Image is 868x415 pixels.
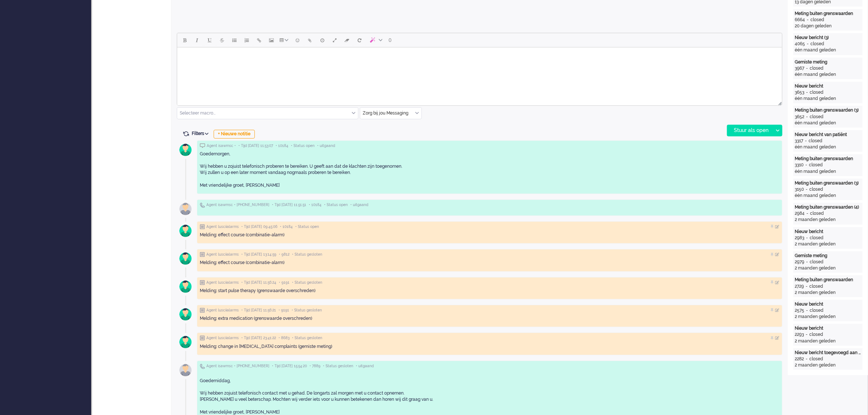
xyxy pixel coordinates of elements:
[776,99,782,105] div: Resize
[272,202,306,207] span: • Tijd [DATE] 11:51:51
[810,65,824,71] div: closed
[804,114,810,120] div: -
[179,34,191,46] button: Bold
[176,200,195,218] img: avatar
[200,252,205,257] img: ic_note_grey.svg
[279,308,289,313] span: • 9191
[795,168,861,175] div: één maand geleden
[291,143,315,148] span: • Status open
[803,138,809,144] div: -
[328,34,341,46] button: Fullscreen
[389,37,392,43] span: 0
[241,336,276,341] span: • Tijd [DATE] 23:41:22
[809,138,822,144] div: closed
[241,308,276,313] span: • Tijd [DATE] 11:56:21
[795,180,861,186] div: Meting buiten grenswaarden (3)
[176,222,195,240] img: avatar
[810,114,824,120] div: closed
[341,34,353,46] button: Clear formatting
[795,307,804,314] div: 2575
[200,344,779,350] div: Melding: change in [MEDICAL_DATA] complaints (gemiste meting)
[278,34,291,46] button: Table
[292,308,322,313] span: • Status gesloten
[238,143,273,148] span: • Tijd [DATE] 11:53:07
[795,193,861,199] div: één maand geleden
[795,217,861,223] div: 2 maanden geleden
[385,34,395,46] button: 0
[200,336,205,341] img: ic_note_grey.svg
[200,260,779,266] div: Melding: effect course (combinatie-alarm)
[795,356,804,362] div: 2282
[795,17,805,23] div: 6664
[206,202,269,207] span: Agent isawmsc • [PHONE_NUMBER]
[795,35,861,41] div: Nieuw bericht (3)
[795,229,861,235] div: Nieuw bericht
[795,314,861,320] div: 2 maanden geleden
[795,138,803,144] div: 3317
[804,259,810,265] div: -
[200,143,205,148] img: ic_chat_grey.svg
[206,280,239,285] span: Agent lusciialarms
[795,156,861,162] div: Meting buiten grenswaarden
[350,202,368,207] span: • uitgaand
[809,356,823,362] div: closed
[795,204,861,210] div: Meting buiten grenswaarden (4)
[795,253,861,259] div: Gemiste meting
[228,34,241,46] button: Bullet list
[206,308,239,313] span: Agent lusciialarms
[727,125,773,136] div: Stuur als open
[795,107,861,113] div: Meting buiten grenswaarden (3)
[804,186,809,193] div: -
[200,151,779,189] div: Goedemorgen, Wij hebben u zojuist telefonisch proberen te bereiken. U geeft aan dat de klachten z...
[795,114,804,120] div: 3652
[216,34,228,46] button: Strikethrough
[795,71,861,78] div: één maand geleden
[795,59,861,65] div: Gemiste meting
[810,41,824,47] div: closed
[241,34,253,46] button: Numbered list
[176,361,195,379] img: avatar
[795,11,861,17] div: Meting buiten grenswaarden
[795,265,861,271] div: 2 maanden geleden
[804,65,810,71] div: -
[795,210,805,217] div: 2984
[203,34,216,46] button: Underline
[795,83,861,89] div: Nieuw bericht
[200,308,205,313] img: ic_note_grey.svg
[292,252,322,257] span: • Status gesloten
[176,249,195,268] img: avatar
[304,34,316,46] button: Add attachment
[795,350,861,356] div: Nieuw bericht toegevoegd aan gesprek
[241,252,276,257] span: • Tijd [DATE] 13:14:59
[310,364,320,369] span: • 7889
[353,34,366,46] button: Reset content
[279,336,289,341] span: • 8683
[809,331,823,338] div: closed
[324,202,348,207] span: • Status open
[810,235,824,241] div: closed
[809,283,823,290] div: closed
[810,17,824,23] div: closed
[804,307,810,314] div: -
[279,252,289,257] span: • 9812
[366,34,385,46] button: AI
[309,202,322,207] span: • 10184
[803,162,809,168] div: -
[292,336,322,341] span: • Status gesloten
[241,224,277,229] span: • Tijd [DATE] 09:45:06
[200,315,779,322] div: Melding: extra medication (grenswaarde overschreden)
[200,232,779,238] div: Melding: effect course (combinatie-alarm)
[810,89,824,96] div: closed
[253,34,265,46] button: Insert/edit link
[795,325,861,331] div: Nieuw bericht
[804,283,809,290] div: -
[795,331,804,338] div: 2293
[241,280,276,285] span: • Tijd [DATE] 11:56:24
[176,141,195,159] img: avatar
[177,47,782,99] iframe: Rich Text Area
[795,362,861,368] div: 2 maanden geleden
[200,202,205,208] img: ic_telephone_grey.svg
[795,162,803,168] div: 3310
[795,290,861,296] div: 2 maanden geleden
[795,23,861,29] div: 20 dagen geleden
